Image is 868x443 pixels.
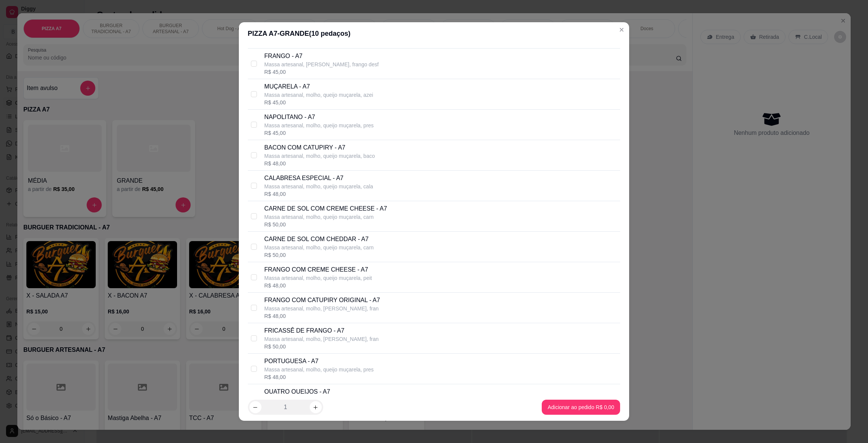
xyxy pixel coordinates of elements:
div: PIZZA A7 - GRANDE ( 10 pedaços) [248,28,620,39]
div: R$ 48,00 [264,160,375,167]
p: Massa artesanal, molho, queijo muçarela, cala [264,183,373,190]
div: R$ 45,00 [264,68,379,76]
div: R$ 45,00 [264,129,374,137]
p: Massa artesanal, molho, queijo muçarela, pres [264,122,374,129]
p: Massa artesanal, molho, [PERSON_NAME], fran [264,305,380,312]
div: R$ 50,00 [264,251,374,259]
p: CALABRESA ESPECIAL - A7 [264,174,373,183]
p: PORTUGUESA - A7 [264,357,374,366]
p: Massa artesanal, molho, queijo muçarela, carn [264,213,387,221]
p: FRANGO COM CATUPIRY ORIGINAL - A7 [264,296,380,305]
p: CARNE DE SOL COM CREME CHEESE - A7 [264,204,387,213]
p: FRICASSÊ DE FRANGO - A7 [264,326,379,335]
p: Massa artesanal, molho, queijo muçarela, baco [264,152,375,160]
button: increase-product-quantity [310,401,322,413]
p: 1 [284,403,287,412]
div: R$ 48,00 [264,190,373,198]
p: NAPOLITANO - A7 [264,113,374,122]
div: R$ 48,00 [264,282,372,289]
p: FRANGO COM CREME CHEESE - A7 [264,265,372,274]
p: Massa artesanal, molho, queijo muçarela, peit [264,274,372,282]
p: Massa artesanal, molho, queijo muçarela, carn [264,244,374,251]
button: decrease-product-quantity [249,401,261,413]
p: QUATRO QUEIJOS - A7 [264,387,375,396]
div: R$ 45,00 [264,99,373,106]
button: Close [616,24,628,36]
p: MUÇARELA - A7 [264,82,373,91]
p: CARNE DE SOL COM CHEDDAR - A7 [264,235,374,244]
p: FRANGO - A7 [264,52,379,61]
p: Massa artesanal, molho, queijo muçarela, azei [264,91,373,99]
button: Adicionar ao pedido R$ 0,00 [542,400,620,415]
div: R$ 50,00 [264,343,379,350]
p: Massa artesanal, molho, [PERSON_NAME], fran [264,335,379,343]
p: Massa artesanal, [PERSON_NAME], frango desf [264,61,379,68]
p: Massa artesanal, molho, queijo muçarela, pres [264,366,374,373]
div: R$ 48,00 [264,373,374,381]
div: R$ 48,00 [264,312,380,320]
p: BACON COM CATUPIRY - A7 [264,143,375,152]
div: R$ 50,00 [264,221,387,228]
